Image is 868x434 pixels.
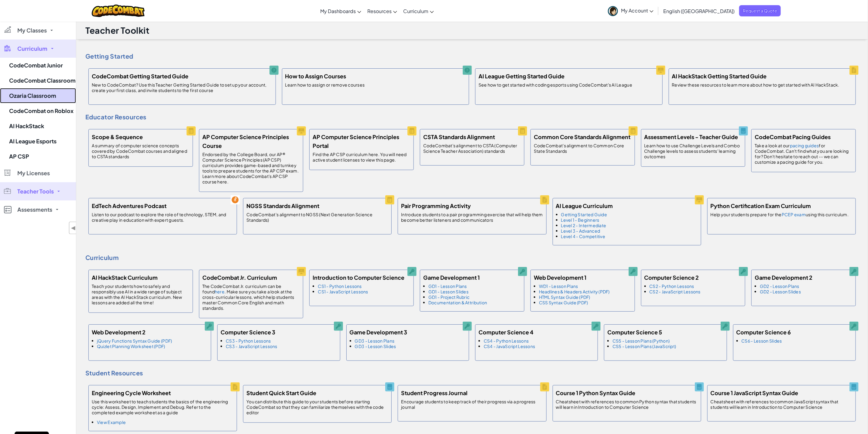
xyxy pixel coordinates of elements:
h5: How to Assign Courses [285,72,346,80]
a: Game Development 1 GD1 - Lesson Plans GD1 - Lesson Slides GD1 - Project Rubric Documentation & At... [417,267,527,315]
a: Computer Science 6 CS6 - Lesson Slides [730,321,859,364]
a: AP Computer Science Principles Portal Find the AP CSP curriculum here. You will need active stude... [306,126,417,173]
a: Level 1 - Beginners [561,217,599,223]
h5: AP Computer Science Principles Portal [313,132,410,150]
span: My Licenses [17,170,50,176]
h1: Teacher Toolkit [85,25,149,36]
p: CodeCombat's alignment to Common Core State Standards [534,143,632,154]
h5: Engineering Cycle Worksheet [92,388,171,397]
p: See how to get started with coding esports using CodeCombat's AI League [479,82,632,87]
a: Scope & Sequence A summary of computer science concepts covered by CodeCombat courses and aligned... [85,126,196,170]
img: CodeCombat logo [92,5,145,17]
h5: Web Development 1 [534,273,586,282]
p: Learn how to assign or remove courses [285,82,365,87]
p: You can distribute this guide to your students before starting CodeCombat so that they can famili... [246,399,388,415]
p: Find the AP CSP curriculum here. You will need active student licenses to view this page. [313,152,410,162]
a: CS5 - Lesson Plans (JavaScript) [612,343,676,349]
h5: Game Development 3 [350,328,407,337]
p: Introduce students to a pair programming exercise that will help them become better listeners and... [401,212,543,223]
p: Cheatsheet with references to common Python syntax that students will learn in Introduction to Co... [556,399,698,410]
a: AI HackStack Getting Started Guide Review these resources to learn more about how to get started ... [666,65,859,108]
span: Teacher Tools [17,189,54,194]
a: Quizlet Planning Worksheet (PDF) [97,343,165,349]
h5: Computer Science 4 [479,328,533,337]
span: ◀ [71,224,76,232]
a: My Account [605,1,657,20]
p: Help your students prepare for the using this curriculum. [711,212,849,217]
h5: Student Quick Start Guide [246,388,316,397]
a: Game Development 3 GD3 - Lesson Plans GD3 - Lesson Slides [343,321,472,364]
p: A summary of computer science concepts covered by CodeCombat courses and aligned to CSTA standards [92,143,190,159]
a: AI HackStack Curriculum Teach your students how to safely and responsibly use AI in a wide range ... [85,267,196,316]
a: Computer Science 3 CS3 - Python Lessons CS3 - JavaScript Lessons [214,321,343,364]
h5: Student Progress Journal [401,388,468,397]
a: PCEP exam [782,212,806,217]
p: Encourage students to keep track of their progress via a progress journal [401,399,543,410]
span: Assessments [17,207,52,212]
a: Course 1 Python Syntax Guide Cheatsheet with references to common Python syntax that students wil... [550,382,704,425]
a: CS2 - Python Lessons [650,283,694,289]
h5: Computer Science 5 [607,328,662,337]
a: Level 3 - Advanced [561,228,600,234]
h5: AI HackStack Curriculum [92,273,158,282]
h4: Educator Resources [85,112,859,121]
span: My Dashboards [320,8,356,14]
h5: AI League Curriculum [556,201,613,210]
a: Student Progress Journal Encourage students to keep track of their progress via a progress journal [395,382,549,425]
a: pacing guides [790,143,819,148]
a: GD1 - Lesson Slides [428,289,468,294]
p: Endorsed by the College Board, our AP® Computer Science Principles (AP CSP) curriculum provides g... [202,152,300,184]
h5: Course 1 Python Syntax Guide [556,388,636,397]
span: Curriculum [17,46,47,51]
a: Assessment Levels - Teacher Guide Learn how to use Challenge Levels and Combo Challenge levels to... [638,126,749,170]
a: GD2 - Lesson Plans [760,283,799,289]
a: CodeCombat Pacing Guides Take a look at ourpacing guidesfor CodeCombat. Can't find what you are l... [748,126,859,175]
p: CodeCombat's alignment to NGSS (Next Generation Science Standards) [246,212,388,223]
h5: Computer Science 2 [644,273,699,282]
a: CodeCombat Getting Started Guide New to CodeCombat? Use this Teacher Getting Started Guide to set... [85,65,279,108]
a: WD1 - Lesson Plans [539,283,578,289]
h5: CodeCombat Getting Started Guide [92,72,188,80]
a: Level 2 - Intermediate [561,223,606,228]
h4: Getting Started [85,52,859,61]
a: Introduction to Computer Science CS1 - Python Lessons CS1 - JavaScript Lessons [306,267,417,309]
a: Computer Science 4 CS4 - Python Lessons CS4 - JavaScript Lessons [472,321,601,364]
a: CSS Syntax Guide (PDF) [539,300,588,305]
a: GD1 - Project Rubric [428,294,469,300]
a: CS1 - Python Lessons [318,283,362,289]
a: Resources [364,3,400,19]
a: GD3 - Lesson Slides [355,343,396,349]
h5: Computer Science 3 [221,328,275,337]
a: CS3 - Python Lessons [226,338,271,343]
p: Use this worksheet to teach students the basics of the engineering cycle: Assess, Design, Impleme... [92,399,234,415]
a: View Example [97,419,126,425]
a: Student Quick Start Guide You can distribute this guide to your students before starting CodeComb... [240,382,395,426]
h5: Python Certification Exam Curriculum [711,201,811,210]
a: Documentation & Attribution [428,300,487,305]
h4: Curriculum [85,253,859,262]
a: AI League Getting Started Guide See how to get started with coding esports using CodeCombat's AI ... [472,65,666,108]
a: Curriculum [400,3,437,19]
h5: Common Core Standards Alignment [534,132,630,141]
a: EdTech Adventures Podcast Listen to our podcast to explore the role of technology, STEM, and crea... [85,195,240,238]
a: GD3 - Lesson Plans [355,338,395,343]
h5: CodeCombat Jr. Curriculum [202,273,277,282]
span: English ([GEOGRAPHIC_DATA]) [663,8,735,14]
a: CSTA Standards Alignment CodeCombat's alignment to CSTA (Computer Science Teacher Association) st... [417,126,527,169]
span: My Classes [17,28,47,33]
p: Learn how to use Challenge Levels and Combo Challenge levels to assess students' learning outcomes [644,143,742,159]
h5: Introduction to Computer Science [313,273,404,282]
a: Level 4 - Competitive [561,234,606,239]
a: HTML Syntax Guide (PDF) [539,294,590,300]
a: Request a Quote [739,5,781,16]
a: CS4 - Python Lessons [484,338,529,343]
h5: Scope & Sequence [92,132,143,141]
a: English ([GEOGRAPHIC_DATA]) [660,3,738,19]
h5: EdTech Adventures Podcast [92,201,166,210]
p: Listen to our podcast to explore the role of technology, STEM, and creative play in education wit... [92,212,234,223]
h5: NGSS Standards Alignment [246,201,319,210]
h5: CSTA Standards Alignment [423,132,495,141]
h5: Pair Programming Activity [401,201,471,210]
